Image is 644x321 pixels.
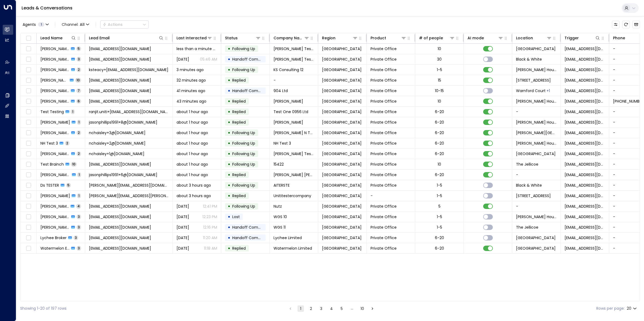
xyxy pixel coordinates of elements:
div: 6-20 [435,141,444,146]
div: Company Name [273,35,304,41]
span: Private Office [371,204,397,209]
span: Replied [232,99,246,104]
span: Replied [232,172,246,177]
span: Private Office [371,99,397,104]
span: Ds TESTER [40,183,59,188]
div: Status [225,35,261,41]
div: Product [371,35,406,41]
span: nchaisley+1@outlook.com [89,151,144,156]
td: - [270,75,318,85]
span: about 3 hours ago [176,183,211,188]
span: Phillips Jason Test [273,120,303,125]
span: ranjit.uniti+0956@outlook.com [89,109,169,114]
span: Toggle select row [25,182,32,189]
span: 210 Euston Road [516,193,551,198]
div: 10-15 [435,88,444,93]
span: Will Swain [40,225,70,230]
div: Region [322,35,358,41]
button: Channel:All [60,21,91,28]
div: Lead Name [40,35,76,41]
div: • [228,139,230,148]
span: noreply@theofficegroup.com [565,130,605,135]
span: London [322,67,362,72]
button: Go to page 2 [308,305,314,312]
span: Private Office [371,172,397,177]
span: Broadwick Street [516,46,556,51]
span: London [322,214,362,219]
span: w.g.swain75+11@gmail.com [89,225,151,230]
div: • [228,149,230,158]
span: Following Up [232,46,255,51]
span: London [322,88,362,93]
div: Status [225,35,238,41]
div: • [228,118,230,127]
span: Dan Salters [40,193,70,198]
span: Agents [23,23,36,26]
span: w.g.swain75+10@gmail.com [89,214,151,219]
span: London [322,99,362,104]
div: • [228,212,230,221]
div: Trigger [565,35,579,41]
span: Lost [232,214,240,219]
span: Toggle select row [25,88,32,94]
span: about 1 hour ago [176,109,208,114]
span: Private Office [371,151,397,156]
span: nchaisley+3@outlook.com [89,130,146,135]
div: • [228,86,230,95]
span: dan.salter+123445yuetyie@tog.io [89,193,169,198]
span: Replied [232,78,246,83]
button: Go to page 3 [318,305,324,312]
div: 6-20 [435,109,444,114]
div: • [228,107,230,116]
div: 30 [437,57,442,62]
p: 05:46 AM [200,57,217,62]
span: London [322,151,362,156]
span: Toggle select all [25,35,32,42]
span: George J Test 1 [40,46,69,51]
span: Private Office [371,78,397,83]
span: 2 [65,141,70,145]
div: Last Interacted [176,35,212,41]
span: Private Office [371,183,397,188]
span: Haisley N Test 4 [40,130,70,135]
span: London [322,204,362,209]
span: Following Up [232,130,255,135]
div: 6-20 [435,172,444,177]
span: Chancery House [516,151,556,156]
button: page 1 [297,305,304,312]
button: Agents1 [20,21,51,28]
span: charlilucy@aol.com [565,99,605,104]
span: 6 [76,99,81,103]
div: 6-20 [435,120,444,125]
span: Thomas House [516,214,557,219]
span: Private Office [371,162,397,167]
span: Private Office [371,46,397,51]
span: Will Swain [40,214,70,219]
span: Toggle select row [25,151,32,157]
span: Refresh [622,21,630,28]
span: about 1 hour ago [176,120,208,125]
span: 3 [77,214,81,219]
div: • [228,97,230,106]
span: 1 [77,172,81,177]
span: Channel: [60,21,91,28]
span: WGS 11 [273,225,286,230]
span: London [322,120,362,125]
span: London [322,46,362,51]
span: 32 minutes ago [176,78,206,83]
span: noreply@theofficegroup.com [565,162,605,167]
span: Test One 0956 Ltd [273,109,308,114]
button: Actions [100,20,149,29]
span: ksteacy+12@hotmail.com [89,67,168,72]
span: Toggle select row [25,140,32,147]
span: jasonphillips1991+8@icloud.com [89,120,157,125]
span: Toggle select row [25,203,32,210]
span: georgebobbyjordan@hotmail.com [565,46,605,51]
button: Go to page 10 [359,305,365,312]
span: jasonphillips1991+6@icloud.com [89,172,157,177]
span: Following Up [232,141,255,146]
span: Jason Eva Test [40,172,70,177]
span: Unititestercompany [273,193,311,198]
span: Bobin [273,99,303,104]
span: Replied [232,109,246,114]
